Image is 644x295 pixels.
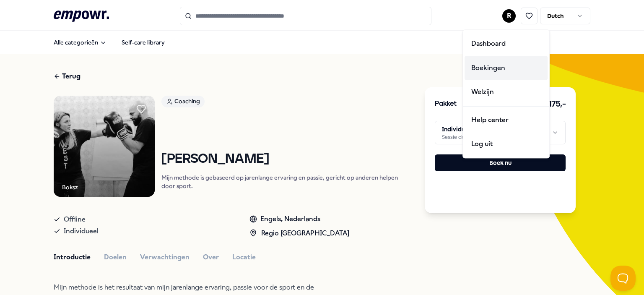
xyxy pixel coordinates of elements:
[465,80,548,104] a: Welzijn
[465,56,548,80] a: Boekingen
[465,31,548,56] a: Dashboard
[465,132,548,157] div: Log uit
[462,29,550,158] div: R
[465,108,548,132] a: Help center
